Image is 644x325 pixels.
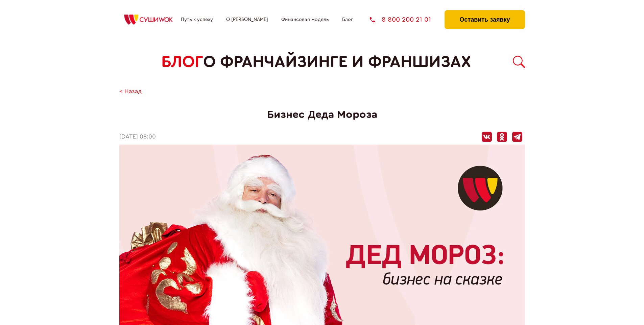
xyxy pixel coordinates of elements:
a: Финансовая модель [281,17,329,22]
time: [DATE] 08:00 [119,133,156,141]
span: о франчайзинге и франшизах [203,53,471,71]
button: Оставить заявку [445,10,525,29]
h1: Бизнес Деда Мороза [119,108,525,121]
a: Путь к успеху [181,17,213,22]
a: О [PERSON_NAME] [226,17,268,22]
a: 8 800 200 21 01 [370,16,431,23]
a: < Назад [119,88,142,95]
span: 8 800 200 21 01 [382,16,431,23]
a: Блог [342,17,353,22]
span: БЛОГ [161,53,203,71]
